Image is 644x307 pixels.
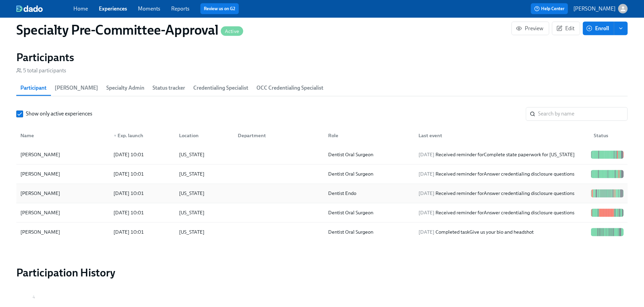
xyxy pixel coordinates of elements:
button: Edit [552,22,580,35]
div: [PERSON_NAME] [18,209,108,217]
div: [DATE] 10:01 [111,170,174,178]
span: [DATE] [419,229,435,235]
div: Completed task Give us your bio and headshot [416,228,588,236]
span: [DATE] [419,191,435,197]
div: [US_STATE] [176,189,232,198]
span: Help Center [534,5,565,12]
div: [DATE] 10:01 [111,189,174,198]
div: [PERSON_NAME][DATE] 10:01[US_STATE]Dentist Endo[DATE] Received reminder forAnswer credentialing d... [16,184,628,203]
div: 5 total participants [16,67,66,74]
img: dado [16,5,43,12]
span: Enroll [588,25,609,32]
div: [PERSON_NAME] [18,170,108,178]
span: Specialty Admin [106,83,144,93]
div: Department [232,129,323,143]
div: [PERSON_NAME] [18,189,63,198]
span: OCC Credentialing Specialist [256,83,323,93]
div: Department [235,132,323,140]
div: [US_STATE] [176,228,232,236]
h1: Specialty Pre-Committee-Approval [16,22,243,38]
div: [PERSON_NAME][DATE] 10:01[US_STATE]Dentist Oral Surgeon[DATE] Received reminder forAnswer credent... [16,203,628,223]
div: Dentist Oral Surgeon [325,209,413,217]
button: Help Center [531,3,568,14]
div: ▼Exp. launch [108,129,174,143]
div: Received reminder for Answer credentialing disclosure questions [416,170,588,178]
button: [PERSON_NAME] [573,4,628,14]
div: Exp. launch [111,132,174,140]
button: Enroll [583,22,614,35]
div: Received reminder for Answer credentialing disclosure questions [416,189,588,198]
span: Edit [558,25,574,32]
tspan: 4 [33,295,35,300]
h2: Participation History [16,266,628,280]
div: [DATE] 10:01 [111,209,174,217]
div: [US_STATE] [176,151,232,159]
a: Moments [138,5,160,12]
div: [PERSON_NAME][DATE] 10:01[US_STATE]Dentist Oral Surgeon[DATE] Received reminder forAnswer credent... [16,165,628,184]
a: Reports [171,5,190,12]
span: [DATE] [419,210,435,216]
div: Role [325,132,413,140]
button: enroll [614,22,628,35]
span: Status tracker [153,83,185,93]
div: Last event [416,132,588,140]
h2: Participants [16,51,628,64]
div: Received reminder for Answer credentialing disclosure questions [416,209,588,217]
button: Preview [512,22,549,35]
span: ▼ [113,134,117,138]
a: Review us on G2 [204,5,235,12]
div: [PERSON_NAME][DATE] 10:01[US_STATE]Dentist Oral Surgeon[DATE] Received reminder forComplete state... [16,145,628,165]
span: Show only active experiences [26,110,92,118]
div: Dentist Oral Surgeon [325,170,413,178]
a: Home [73,5,88,12]
div: [PERSON_NAME] [18,151,108,159]
div: Name [18,129,108,143]
div: Dentist Oral Surgeon [325,151,413,159]
a: dado [16,5,73,12]
div: [US_STATE] [176,170,232,178]
div: Location [174,129,232,143]
div: [PERSON_NAME] [18,228,108,236]
span: [DATE] [419,171,435,177]
span: Preview [517,25,543,32]
div: Status [591,132,626,140]
div: Name [18,132,108,140]
div: Received reminder for Complete state paperwork for [US_STATE] [416,151,588,159]
span: [PERSON_NAME] [55,83,98,93]
div: [DATE] 10:01 [111,151,174,159]
div: Dentist Oral Surgeon [325,228,413,236]
span: Participant [20,83,47,93]
a: Experiences [99,5,127,12]
div: [DATE] 10:01 [111,228,174,236]
div: Status [588,129,626,143]
span: [DATE] [419,152,435,158]
span: Credentialing Specialist [193,83,248,93]
div: Last event [413,129,588,143]
input: Search by name [538,107,628,121]
span: Active [221,29,243,34]
button: Review us on G2 [200,3,239,14]
div: [US_STATE] [176,209,232,217]
div: Dentist Endo [325,189,413,198]
div: [PERSON_NAME][DATE] 10:01[US_STATE]Dentist Oral Surgeon[DATE] Completed taskGive us your bio and ... [16,223,628,242]
div: Role [323,129,413,143]
div: Location [176,132,232,140]
p: [PERSON_NAME] [573,5,615,13]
